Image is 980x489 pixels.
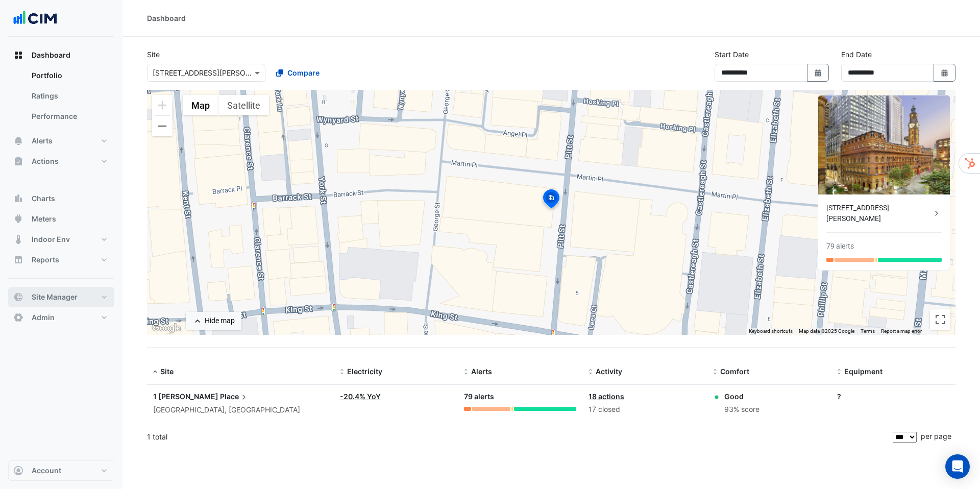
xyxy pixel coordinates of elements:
fa-icon: Select Date [814,68,823,77]
button: Site Manager [8,287,114,307]
div: Good [724,391,759,402]
button: Zoom in [152,95,173,115]
span: Place [220,391,249,402]
button: Show satellite imagery [218,95,269,115]
div: Hide map [205,315,235,326]
div: 93% score [724,404,759,415]
div: Dashboard [147,13,186,23]
div: 1 total [147,424,891,450]
a: -20.4% YoY [340,392,381,401]
span: Map data ©2025 Google [799,328,854,334]
app-icon: Alerts [13,136,23,146]
span: Actions [32,156,59,166]
span: per page [921,432,951,441]
a: 18 actions [589,392,624,401]
a: Ratings [23,86,114,106]
a: Open this area in Google Maps (opens a new window) [150,322,183,335]
span: Alerts [32,136,53,146]
button: Admin [8,307,114,328]
a: Portfolio [23,65,114,86]
span: Meters [32,214,56,224]
app-icon: Admin [13,312,23,323]
a: Performance [23,106,114,127]
button: Toggle fullscreen view [930,309,950,330]
app-icon: Site Manager [13,292,23,302]
app-icon: Dashboard [13,50,23,60]
span: Reports [32,255,59,265]
div: 17 closed [589,404,701,415]
span: Account [32,466,61,476]
span: Equipment [844,367,883,376]
button: Indoor Env [8,229,114,250]
label: End Date [841,49,872,60]
app-icon: Actions [13,156,23,166]
a: Terms (opens in new tab) [861,328,875,334]
button: Alerts [8,131,114,151]
div: Dashboard [8,65,114,131]
label: Site [147,49,160,60]
div: [STREET_ADDRESS][PERSON_NAME] [826,203,932,224]
span: Electricity [347,367,382,376]
button: Dashboard [8,45,114,65]
div: ? [837,391,949,402]
button: Zoom out [152,116,173,136]
span: Admin [32,312,55,323]
span: Alerts [471,367,492,376]
span: 1 [PERSON_NAME] [153,392,218,401]
span: Site Manager [32,292,78,302]
button: Compare [269,64,326,82]
app-icon: Charts [13,193,23,204]
button: Hide map [186,312,241,330]
span: Site [160,367,174,376]
button: Actions [8,151,114,172]
app-icon: Meters [13,214,23,224]
button: Meters [8,209,114,229]
label: Start Date [715,49,749,60]
img: site-pin-selected.svg [540,188,562,212]
img: 1 Martin Place [818,95,950,194]
app-icon: Reports [13,255,23,265]
span: Dashboard [32,50,70,60]
button: Reports [8,250,114,270]
span: Charts [32,193,55,204]
div: 79 alerts [826,241,854,252]
span: Indoor Env [32,234,70,244]
button: Account [8,460,114,481]
button: Charts [8,188,114,209]
img: Company Logo [12,8,58,29]
button: Keyboard shortcuts [749,328,793,335]
span: Compare [287,67,320,78]
div: Open Intercom Messenger [945,454,970,479]
button: Show street map [183,95,218,115]
span: Comfort [720,367,749,376]
span: Activity [596,367,622,376]
app-icon: Indoor Env [13,234,23,244]
a: Report a map error [881,328,922,334]
img: Google [150,322,183,335]
div: [GEOGRAPHIC_DATA], [GEOGRAPHIC_DATA] [153,404,328,416]
div: 79 alerts [464,391,576,403]
fa-icon: Select Date [940,68,949,77]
